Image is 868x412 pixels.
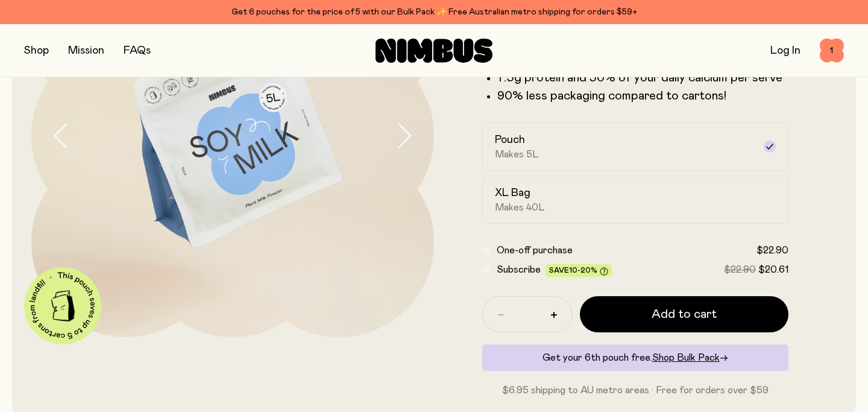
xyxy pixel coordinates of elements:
[549,267,608,276] span: Save
[124,45,151,56] a: FAQs
[482,344,788,371] div: Get your 6th pouch free.
[652,353,720,363] span: Shop Bulk Pack
[495,201,545,214] span: Makes 40L
[758,265,788,274] span: $20.61
[820,39,844,63] button: 1
[495,186,530,200] h2: XL Bag
[652,306,717,323] span: Add to cart
[497,265,541,274] span: Subscribe
[756,246,788,255] span: $22.90
[580,296,788,332] button: Add to cart
[495,133,525,147] h2: Pouch
[724,265,756,274] span: $22.90
[495,148,539,160] span: Makes 5L
[24,5,844,19] div: Get 6 pouches for the price of 5 with our Bulk Pack ✨ Free Australian metro shipping for orders $59+
[652,353,728,363] a: Shop Bulk Pack→
[569,267,597,274] span: 10-20%
[497,89,788,103] p: 90% less packaging compared to cartons!
[770,45,800,56] a: Log In
[497,71,788,85] li: 7.5g protein and 30% of your daily calcium per serve
[482,383,788,398] p: $6.95 shipping to AU metro areas · Free for orders over $59
[497,246,573,255] span: One-off purchase
[68,45,104,56] a: Mission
